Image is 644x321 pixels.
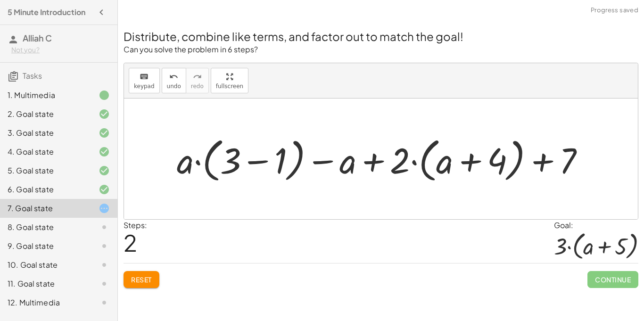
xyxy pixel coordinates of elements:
[8,259,83,271] div: 10. Goal state
[129,68,160,93] button: keyboardkeypad
[99,297,110,308] i: Task not started.
[140,71,149,82] i: keyboard
[99,259,110,271] i: Task not started.
[8,240,83,252] div: 9. Goal state
[99,146,110,157] i: Task finished and correct.
[134,83,155,90] span: keypad
[8,165,83,176] div: 5. Goal state
[99,278,110,289] i: Task not started.
[23,71,42,81] span: Tasks
[8,108,83,120] div: 2. Goal state
[8,203,83,214] div: 7. Goal state
[8,90,83,101] div: 1. Multimedia
[8,297,83,308] div: 12. Multimedia
[554,220,638,231] div: Goal:
[124,271,159,288] button: Reset
[8,7,85,18] h4: 5 Minute Introduction
[23,33,52,43] span: Alliah C
[99,165,110,176] i: Task finished and correct.
[99,203,110,214] i: Task started.
[131,275,152,284] span: Reset
[216,83,243,90] span: fullscreen
[99,240,110,252] i: Task not started.
[99,184,110,195] i: Task finished and correct.
[124,220,147,230] label: Steps:
[99,108,110,120] i: Task finished and correct.
[193,71,202,82] i: redo
[99,90,110,101] i: Task finished.
[8,146,83,157] div: 4. Goal state
[8,127,83,139] div: 3. Goal state
[124,44,638,55] p: Can you solve the problem in 6 steps?
[167,83,181,90] span: undo
[124,28,638,44] h2: Distribute, combine like terms, and factor out to match the goal!
[186,68,209,93] button: redoredo
[591,6,638,15] span: Progress saved
[11,45,110,55] div: Not you?
[169,71,178,82] i: undo
[99,222,110,233] i: Task not started.
[124,228,137,257] span: 2
[191,83,204,90] span: redo
[8,184,83,195] div: 6. Goal state
[162,68,186,93] button: undoundo
[8,278,83,289] div: 11. Goal state
[8,222,83,233] div: 8. Goal state
[99,127,110,139] i: Task finished and correct.
[211,68,248,93] button: fullscreen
